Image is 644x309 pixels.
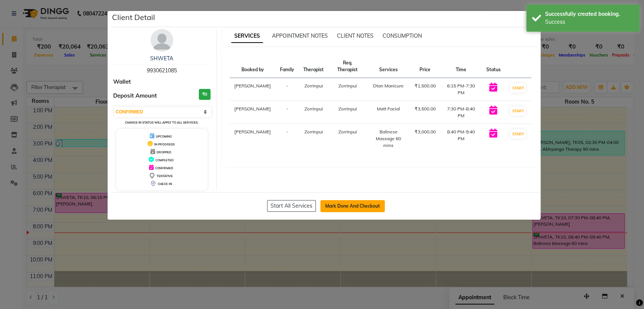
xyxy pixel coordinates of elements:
[230,78,275,101] td: [PERSON_NAME]
[155,158,174,162] span: COMPLETED
[510,83,526,93] button: START
[113,92,157,100] span: Deposit Amount
[440,101,481,124] td: 7:30 PM-8:40 PM
[328,55,367,78] th: Req. Therapist
[267,200,316,212] button: Start All Services
[304,83,323,89] span: Zorrinpui
[545,18,634,26] div: Success
[383,32,422,39] span: CONSUMPTION
[125,121,198,124] small: Change in status will apply to all services.
[156,135,172,138] span: UPCOMING
[440,124,481,154] td: 8:40 PM-9:40 PM
[367,55,410,78] th: Services
[414,106,435,112] div: ₹3,500.00
[414,128,435,135] div: ₹3,000.00
[481,55,505,78] th: Status
[157,150,171,154] span: DROPPED
[199,89,211,100] h3: ₹0
[414,83,435,89] div: ₹1,500.00
[510,129,526,139] button: START
[304,129,323,135] span: Zorrinpui
[338,106,357,112] span: Zorrinpui
[371,106,405,112] div: Matt Facial
[147,67,177,74] span: 9930621085
[113,78,131,86] span: Wallet
[230,124,275,154] td: [PERSON_NAME]
[112,12,155,23] h5: Client Detail
[154,142,175,146] span: IN PROGRESS
[371,83,405,89] div: Dtan Manicure
[510,106,526,116] button: START
[338,83,357,89] span: Zorrinpui
[299,55,328,78] th: Therapist
[304,106,323,112] span: Zorrinpui
[155,166,173,170] span: CONFIRMED
[230,55,275,78] th: Booked by
[545,10,634,18] div: Successfully created booking.
[157,174,173,178] span: TENTATIVE
[230,101,275,124] td: [PERSON_NAME]
[151,29,173,52] img: avatar
[440,78,481,101] td: 6:15 PM-7:30 PM
[410,55,440,78] th: Price
[338,129,357,135] span: Zorrinpui
[231,29,263,43] span: SERVICES
[275,78,299,101] td: -
[150,55,173,62] a: SHWETA
[337,32,373,39] span: CLIENT NOTES
[320,200,385,212] button: Mark Done And Checkout
[272,32,328,39] span: APPOINTMENT NOTES
[275,124,299,154] td: -
[275,101,299,124] td: -
[440,55,481,78] th: Time
[275,55,299,78] th: Family
[158,182,172,186] span: CHECK-IN
[371,128,405,149] div: Balinese Massage 60 mins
